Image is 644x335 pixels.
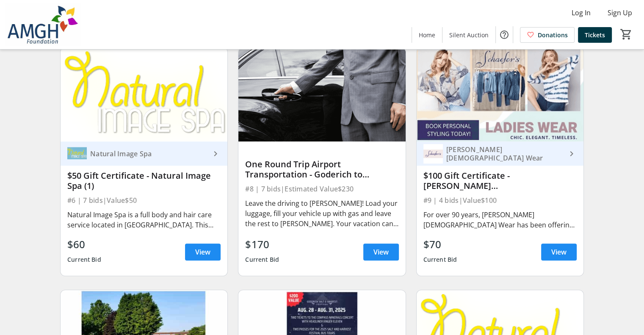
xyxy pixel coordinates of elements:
[417,47,583,141] img: $100 Gift Certificate - Schaefer's Ladies Wear
[443,145,567,162] div: [PERSON_NAME] [DEMOGRAPHIC_DATA] Wear
[578,27,612,43] a: Tickets
[5,3,80,46] img: Alexandra Marine & General Hospital Foundation's Logo
[423,237,457,252] div: $70
[87,150,210,158] div: Natural Image Spa
[412,27,442,43] a: Home
[373,247,389,257] span: View
[61,141,227,166] a: Natural Image SpaNatural Image Spa
[449,30,489,39] span: Silent Auction
[245,159,398,180] div: One Round Trip Airport Transportation - Goderich to [PERSON_NAME][GEOGRAPHIC_DATA]
[195,247,210,257] span: View
[245,183,398,195] div: #8 | 7 bids | Estimated Value $230
[67,252,101,267] div: Current Bid
[423,171,577,191] div: $100 Gift Certificate - [PERSON_NAME] [DEMOGRAPHIC_DATA] Wear
[565,6,597,19] button: Log In
[572,8,591,18] span: Log In
[210,149,221,159] mat-icon: keyboard_arrow_right
[541,244,577,260] a: View
[423,210,577,230] div: For over 90 years, [PERSON_NAME] [DEMOGRAPHIC_DATA] Wear has been offering fashion trends from ar...
[419,30,435,39] span: Home
[423,252,457,267] div: Current Bid
[496,26,513,43] button: Help
[442,27,495,43] a: Silent Auction
[619,27,634,42] button: Cart
[538,30,568,39] span: Donations
[245,237,279,252] div: $170
[363,244,399,260] a: View
[67,210,221,230] div: Natural Image Spa is a full body and hair care service located in [GEOGRAPHIC_DATA]. This $50.00 ...
[423,194,577,206] div: #9 | 4 bids | Value $100
[608,8,632,18] span: Sign Up
[61,47,227,141] img: $50 Gift Certificate - Natural Image Spa (1)
[417,141,583,166] a: Schaefer's Ladies Wear [PERSON_NAME] [DEMOGRAPHIC_DATA] Wear
[567,149,577,159] mat-icon: keyboard_arrow_right
[67,194,221,206] div: #6 | 7 bids | Value $50
[601,6,639,19] button: Sign Up
[67,237,101,252] div: $60
[67,144,87,163] img: Natural Image Spa
[238,47,405,141] img: One Round Trip Airport Transportation - Goderich to Pearson Airport
[67,171,221,191] div: $50 Gift Certificate - Natural Image Spa (1)
[245,252,279,267] div: Current Bid
[551,247,567,257] span: View
[585,30,605,39] span: Tickets
[245,198,398,229] div: Leave the driving to [PERSON_NAME]! Load your luggage, fill your vehicle up with gas and leave th...
[423,144,443,163] img: Schaefer's Ladies Wear
[520,27,575,43] a: Donations
[185,244,221,260] a: View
